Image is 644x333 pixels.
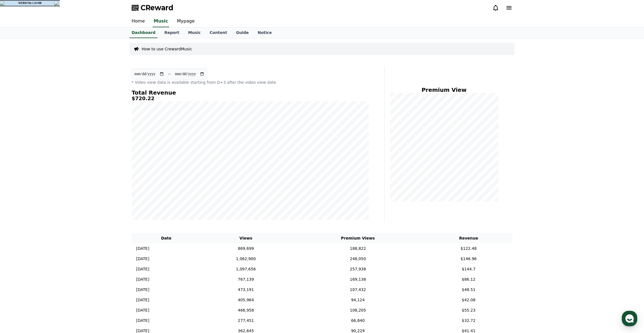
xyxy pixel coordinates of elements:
[173,16,199,27] a: Mypage
[232,28,253,38] a: Guide
[291,274,425,285] td: 169,138
[136,246,149,251] p: [DATE]
[132,96,369,101] h5: $720.22
[54,1,60,6] img: close16.png
[291,285,425,295] td: 107,432
[201,243,291,254] td: 869,699
[153,16,169,27] a: Music
[201,305,291,315] td: 466,958
[142,46,192,52] a: How to use CrewardMusic
[425,264,512,274] td: $144.7
[136,277,149,282] p: [DATE]
[132,3,173,12] a: CReward
[201,254,291,264] td: 1,062,900
[291,243,425,254] td: 188,822
[136,307,149,313] p: [DATE]
[425,274,512,285] td: $86.12
[253,28,276,38] a: Notice
[291,254,425,264] td: 248,050
[201,274,291,285] td: 767,139
[291,233,425,243] th: Premium Views
[132,233,201,243] th: Date
[136,287,149,293] p: [DATE]
[425,315,512,326] td: $32.72
[425,233,512,243] th: Revenue
[127,16,149,27] a: Home
[291,264,425,274] td: 257,938
[291,305,425,315] td: 108,205
[6,1,54,6] td: WEBM File 1.16 MB
[136,297,149,303] p: [DATE]
[425,295,512,305] td: $42.08
[425,305,512,315] td: $55.23
[201,315,291,326] td: 277,451
[132,80,369,85] p: * Video view data is available starting from D+3 after the video view date.
[160,28,184,38] a: Report
[141,3,173,12] span: CReward
[425,285,512,295] td: $48.51
[136,318,149,324] p: [DATE]
[201,233,291,243] th: Views
[205,28,232,38] a: Content
[136,266,149,272] p: [DATE]
[132,90,369,96] h4: Total Revenue
[201,264,291,274] td: 1,097,656
[425,243,512,254] td: $122.48
[425,254,512,264] td: $146.96
[184,28,205,38] a: Music
[168,71,171,77] p: ~
[136,256,149,262] p: [DATE]
[291,315,425,326] td: 66,840
[201,295,291,305] td: 405,964
[291,295,425,305] td: 94,124
[129,28,158,38] a: Dashboard
[201,285,291,295] td: 473,191
[389,87,499,93] h4: Premium View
